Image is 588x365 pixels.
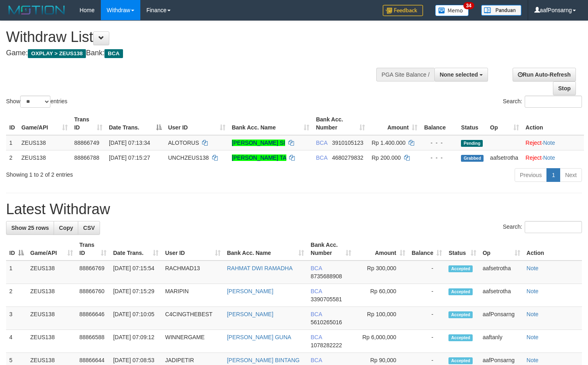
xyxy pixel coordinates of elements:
td: RACHMAD13 [162,261,223,284]
th: Amount: activate to sort column ascending [354,238,409,261]
a: Copy [54,221,78,235]
span: Copy 1078282222 to clipboard [311,342,342,348]
td: 3 [6,307,27,330]
input: Search: [525,96,582,108]
label: Search: [503,96,582,108]
a: [PERSON_NAME] GUNA [227,334,291,340]
a: Next [560,168,582,182]
input: Search: [525,221,582,233]
th: Bank Acc. Number: activate to sort column ascending [313,112,368,135]
select: Showentries [20,96,50,108]
td: C4CINGTHEBEST [162,307,223,330]
a: Reject [525,140,542,146]
a: [PERSON_NAME] SI [232,140,285,146]
h4: Game: Bank: [6,49,384,57]
span: [DATE] 07:15:27 [109,154,150,161]
span: Copy 3390705581 to clipboard [311,296,342,302]
span: BCA [311,334,322,340]
span: Accepted [448,334,473,341]
a: Note [527,288,539,294]
img: MOTION_logo.png [6,4,67,16]
th: User ID: activate to sort column ascending [165,112,229,135]
span: Copy 8735688908 to clipboard [311,273,342,279]
a: Note [527,311,539,317]
span: BCA [104,49,123,58]
span: OXPLAY > ZEUS138 [28,49,86,58]
td: ZEUS138 [18,135,71,150]
th: Bank Acc. Name: activate to sort column ascending [229,112,313,135]
a: Note [527,357,539,363]
td: 88866769 [76,261,110,284]
td: [DATE] 07:15:54 [110,261,162,284]
td: - [409,330,446,353]
span: BCA [311,311,322,317]
span: 88866749 [74,140,99,146]
h1: Latest Withdraw [6,201,582,217]
td: · [522,135,584,150]
td: Rp 6,000,000 [354,330,409,353]
span: Copy 5610265016 to clipboard [311,319,342,325]
span: Accepted [448,311,473,318]
span: Accepted [448,357,473,364]
span: Rp 1.400.000 [371,140,405,146]
button: None selected [434,68,488,81]
a: [PERSON_NAME] TA [232,154,286,161]
th: Game/API: activate to sort column ascending [18,112,71,135]
td: Rp 100,000 [354,307,409,330]
span: None selected [440,71,478,78]
td: [DATE] 07:10:05 [110,307,162,330]
th: Bank Acc. Name: activate to sort column ascending [224,238,308,261]
td: - [409,307,446,330]
td: 88866646 [76,307,110,330]
th: Balance [421,112,458,135]
span: BCA [311,288,322,294]
td: aafPonsarng [480,307,523,330]
th: ID: activate to sort column descending [6,238,27,261]
a: [PERSON_NAME] [227,311,273,317]
label: Search: [503,221,582,233]
td: aafsetrotha [487,150,522,165]
span: Pending [461,140,483,147]
th: Status: activate to sort column ascending [445,238,479,261]
td: [DATE] 07:09:12 [110,330,162,353]
a: 1 [546,168,560,182]
th: Bank Acc. Number: activate to sort column ascending [307,238,354,261]
th: ID [6,112,18,135]
th: Date Trans.: activate to sort column ascending [110,238,162,261]
td: WINNERGAME [162,330,223,353]
span: Accepted [448,288,473,295]
th: Amount: activate to sort column ascending [368,112,421,135]
span: UNCHZEUS138 [168,154,209,161]
td: 88866588 [76,330,110,353]
th: Date Trans.: activate to sort column descending [106,112,165,135]
img: panduan.png [481,5,521,16]
th: Action [523,238,582,261]
td: MARIPIN [162,284,223,307]
span: Grabbed [461,155,484,162]
a: Note [527,265,539,271]
td: · [522,150,584,165]
td: - [409,284,446,307]
th: Balance: activate to sort column ascending [409,238,446,261]
span: CSV [83,225,95,231]
a: CSV [78,221,100,235]
a: [PERSON_NAME] BINTANG [227,357,300,363]
th: Op: activate to sort column ascending [487,112,522,135]
a: RAHMAT DWI RAMADHA [227,265,293,271]
td: aafsetrotha [480,284,523,307]
td: [DATE] 07:15:29 [110,284,162,307]
img: Feedback.jpg [383,5,423,16]
td: ZEUS138 [27,330,76,353]
a: [PERSON_NAME] [227,288,273,294]
span: ALOTORUS [168,140,199,146]
label: Show entries [6,96,67,108]
td: Rp 300,000 [354,261,409,284]
span: 88866788 [74,154,99,161]
div: - - - [424,154,455,162]
th: Trans ID: activate to sort column ascending [71,112,106,135]
th: Status [458,112,487,135]
span: [DATE] 07:13:34 [109,140,150,146]
div: PGA Site Balance / [376,68,434,81]
span: BCA [311,357,322,363]
span: Copy 3910105123 to clipboard [332,140,363,146]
